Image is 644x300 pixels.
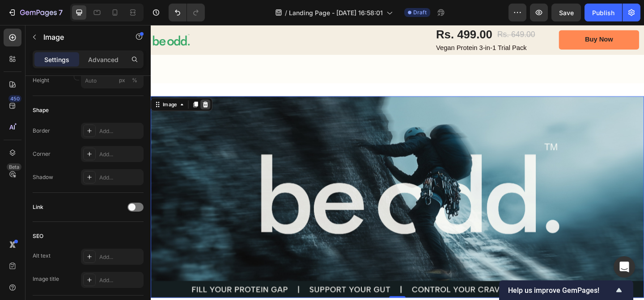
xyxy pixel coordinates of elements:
input: px% [81,72,144,88]
div: Image title [33,275,59,283]
div: 450 [8,95,21,102]
p: 7 [59,7,63,18]
div: Link [33,203,43,211]
p: Image [43,32,119,42]
div: Buy Now [472,12,503,21]
button: px [129,75,140,86]
div: Shadow [33,173,53,181]
p: Settings [44,55,69,64]
div: Alt text [33,252,51,260]
a: Buy Now [444,6,531,27]
div: Border [33,127,50,135]
label: Height [33,76,49,84]
span: / [285,8,287,17]
div: % [132,76,137,84]
div: Shape [33,106,49,114]
div: Add... [99,127,141,135]
div: Open Intercom Messenger [614,256,635,278]
span: Draft [413,8,427,17]
button: Show survey - Help us improve GemPages! [508,285,624,296]
div: Publish [592,8,614,17]
div: Add... [99,150,141,158]
div: px [119,76,125,84]
iframe: Design area [151,25,644,300]
div: Beta [7,163,21,171]
div: Add... [99,174,141,182]
span: Save [559,9,574,17]
span: Landing Page - [DATE] 16:58:01 [289,8,383,17]
div: Add... [99,276,141,284]
div: Add... [99,253,141,261]
div: SEO [33,232,43,240]
button: Publish [585,4,622,21]
div: Corner [33,150,51,158]
span: Help us improve GemPages! [508,286,614,295]
p: Advanced [88,55,119,64]
button: 7 [4,4,67,21]
button: Save [551,4,581,21]
div: Image [11,83,30,91]
button: % [117,75,127,86]
div: Undo/Redo [169,4,205,21]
